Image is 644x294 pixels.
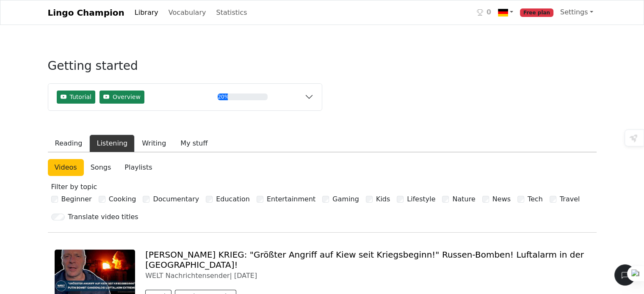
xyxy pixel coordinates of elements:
div: 20% [218,93,227,100]
label: Tech [528,194,543,204]
label: Education [216,194,250,204]
div: Translate video titles [68,212,138,222]
label: Nature [452,194,475,204]
label: News [492,194,511,204]
span: [DATE] [234,272,257,280]
label: Beginner [61,194,92,204]
a: Statistics [213,4,250,21]
span: 0 [486,7,491,17]
div: WELT Nachrichtensender | [145,272,589,280]
a: Vocabulary [165,4,210,21]
a: Songs [84,159,118,176]
a: Lingo Champion [48,4,124,21]
label: Cooking [109,194,136,204]
label: Kids [376,194,390,204]
a: Free plan [517,4,557,21]
button: TutorialOverview20% [48,84,322,110]
a: Videos [48,159,84,176]
button: Writing [135,135,173,152]
button: Reading [48,135,90,152]
button: My stuff [173,135,215,152]
label: Travel [560,194,580,204]
h3: Getting started [48,59,322,80]
span: Tutorial [70,93,91,102]
a: [PERSON_NAME] KRIEG: "Größter Angriff auf Kiew seit Kriegsbeginn!" Russen-Bomben! Luftalarm in de... [145,250,584,270]
a: Library [131,4,162,21]
label: Gaming [332,194,359,204]
label: Documentary [153,194,199,204]
span: Free plan [520,8,553,17]
img: de.svg [498,8,508,18]
button: Overview [100,91,144,104]
h6: Filter by topic [51,183,593,191]
button: Listening [89,135,135,152]
a: 0 [473,4,495,21]
label: Lifestyle [407,194,435,204]
a: Settings [557,4,597,21]
span: Overview [113,93,141,102]
label: Entertainment [267,194,315,204]
button: Tutorial [57,91,95,104]
a: Playlists [118,159,159,176]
